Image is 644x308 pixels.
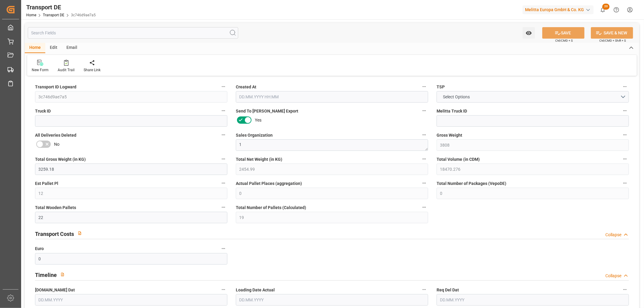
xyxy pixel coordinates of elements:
[219,155,227,163] button: Total Gross Weight (in KG)
[54,141,59,148] span: No
[437,180,506,187] span: Total Number of Packages (VepoDE)
[437,132,462,138] span: Gross Weight
[420,203,428,211] button: Total Number of Pallets (Calculated)
[596,3,610,17] button: show 20 new notifications
[26,13,36,17] a: Home
[236,205,306,211] span: Total Number of Pallets (Calculated)
[236,84,256,90] span: Created At
[255,117,261,123] span: Yes
[28,27,238,39] input: Search Fields
[219,179,227,187] button: Est Pallet Pl
[621,131,629,139] button: Gross Weight
[219,245,227,252] button: Euro
[74,227,85,239] button: View description
[236,180,302,187] span: Actual Pallet Places (aggregation)
[25,43,45,53] div: Home
[236,156,282,163] span: Total Net Weight (in KG)
[437,294,629,306] input: DD.MM.YYYY
[236,287,275,293] span: Loading Date Actual
[437,156,480,163] span: Total Volume (in CDM)
[35,271,57,279] h2: Timeline
[523,5,594,14] div: Melitta Europa GmbH & Co. KG
[599,38,626,43] span: Ctrl/CMD + Shift + S
[35,180,58,187] span: Est Pallet Pl
[35,156,86,163] span: Total Gross Weight (in KG)
[236,108,298,114] span: Send To [PERSON_NAME] Export
[62,43,82,53] div: Email
[555,38,573,43] span: Ctrl/CMD + S
[437,287,459,293] span: Req Del Dat
[621,155,629,163] button: Total Volume (in CDM)
[35,84,76,90] span: Transport ID Logward
[35,108,51,114] span: Truck ID
[219,286,227,294] button: [DOMAIN_NAME] Dat
[437,91,629,103] button: open menu
[437,84,445,90] span: TSP
[236,91,428,103] input: DD.MM.YYYY HH:MM
[420,131,428,139] button: Sales Organization
[523,27,535,39] button: open menu
[35,287,75,293] span: [DOMAIN_NAME] Dat
[420,107,428,115] button: Send To [PERSON_NAME] Export
[236,139,428,151] textarea: 1
[440,94,473,100] span: Select Options
[35,294,227,306] input: DD.MM.YYYY
[605,273,621,279] div: Collapse
[35,230,74,238] h2: Transport Costs
[591,27,633,39] button: SAVE & NEW
[236,132,273,138] span: Sales Organization
[219,131,227,139] button: All Deliveries Deleted
[610,3,623,17] button: Help Center
[621,179,629,187] button: Total Number of Packages (VepoDE)
[420,179,428,187] button: Actual Pallet Places (aggregation)
[523,4,596,15] button: Melitta Europa GmbH & Co. KG
[420,286,428,294] button: Loading Date Actual
[84,67,101,73] div: Share Link
[32,67,49,73] div: New Form
[621,286,629,294] button: Req Del Dat
[621,107,629,115] button: Melitta Truck ID
[35,132,76,138] span: All Deliveries Deleted
[542,27,585,39] button: SAVE
[26,3,96,12] div: Transport DE
[35,205,76,211] span: Total Wooden Pallets
[45,43,62,53] div: Edit
[219,203,227,211] button: Total Wooden Pallets
[605,232,621,238] div: Collapse
[236,294,428,306] input: DD.MM.YYYY
[35,246,44,252] span: Euro
[57,269,68,280] button: View description
[420,155,428,163] button: Total Net Weight (in KG)
[420,83,428,90] button: Created At
[602,4,610,10] span: 20
[43,13,64,17] a: Transport DE
[621,83,629,90] button: TSP
[219,83,227,90] button: Transport ID Logward
[437,108,467,114] span: Melitta Truck ID
[219,107,227,115] button: Truck ID
[58,67,75,73] div: Audit Trail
